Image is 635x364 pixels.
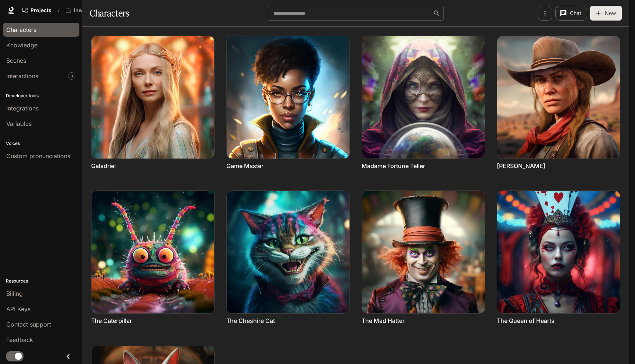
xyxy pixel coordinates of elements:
a: The Mad Hatter [362,317,405,325]
a: The Queen of Hearts [497,317,555,325]
button: New [590,6,622,21]
button: All workspaces [62,3,126,18]
img: Game Master [227,36,349,159]
a: Go to projects [19,3,55,18]
button: Chat [555,6,587,21]
img: The Mad Hatter [362,191,485,313]
img: Galadriel [92,36,214,159]
a: Madame Fortune Teller [362,162,425,170]
img: The Cheshire Cat [227,191,349,313]
a: The Cheshire Cat [226,317,275,325]
h1: Characters [90,6,129,21]
img: The Queen of Hearts [497,191,620,313]
div: / [55,7,62,14]
img: Sadie [497,36,620,159]
a: [PERSON_NAME] [497,162,545,170]
a: Game Master [226,162,263,170]
span: Projects [31,7,51,14]
p: Inworld AI Demos [74,7,115,14]
img: The Caterpillar [92,191,214,313]
a: Galadriel [91,162,116,170]
img: Madame Fortune Teller [362,36,485,159]
a: The Caterpillar [91,317,132,325]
